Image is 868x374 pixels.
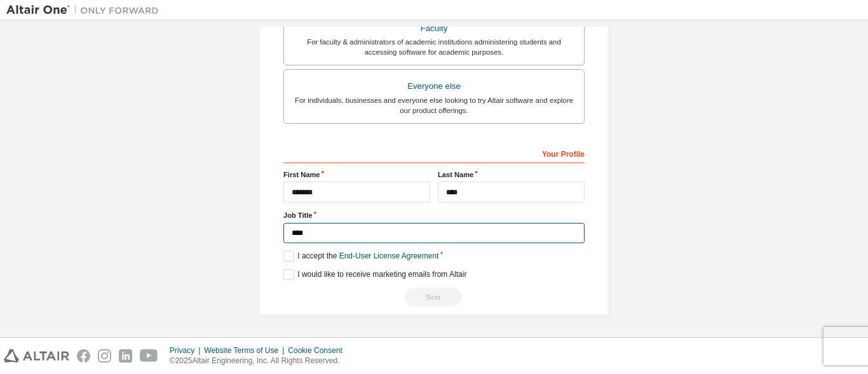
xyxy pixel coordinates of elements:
[77,349,90,363] img: facebook.svg
[283,143,585,163] div: Your Profile
[6,4,165,17] img: Altair One
[4,349,69,363] img: altair_logo.svg
[292,37,576,57] div: For faculty & administrators of academic institutions administering students and accessing softwa...
[283,170,430,180] label: First Name
[98,349,111,363] img: instagram.svg
[339,251,439,260] a: End-User License Agreement
[438,170,585,180] label: Last Name
[283,288,585,307] div: Select your account type to continue
[283,269,466,280] label: I would like to receive marketing emails from Altair
[283,251,438,262] label: I accept the
[288,345,349,356] div: Cookie Consent
[292,77,576,95] div: Everyone else
[292,95,576,116] div: For individuals, businesses and everyone else looking to try Altair software and explore our prod...
[283,210,585,220] label: Job Title
[292,20,576,37] div: Faculty
[119,349,132,363] img: linkedin.svg
[204,345,288,356] div: Website Terms of Use
[140,349,158,363] img: youtube.svg
[170,345,204,356] div: Privacy
[170,356,350,366] p: © 2025 Altair Engineering, Inc. All Rights Reserved.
